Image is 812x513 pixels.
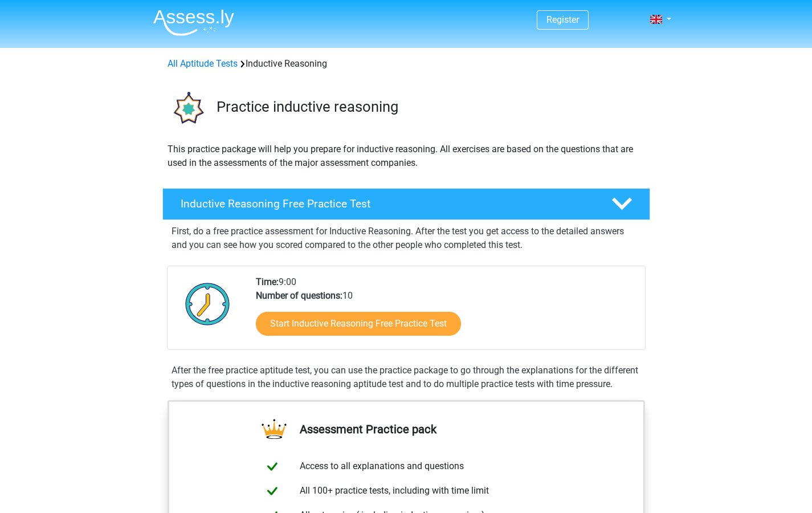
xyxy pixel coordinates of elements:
[256,312,461,336] a: Start Inductive Reasoning Free Practice Test
[168,142,645,170] p: This practice package will help you prepare for inductive reasoning. All exercises are based on t...
[179,275,236,332] img: Clock
[153,9,234,36] img: Assessly
[168,58,238,69] a: All Aptitude Tests
[181,197,593,210] h4: Inductive Reasoning Free Practice Test
[256,290,342,301] b: Number of questions:
[256,276,279,287] b: Time:
[158,188,655,220] a: Inductive Reasoning Free Practice Test
[546,14,579,25] a: Register
[172,225,641,252] p: First, do a free practice assessment for Inductive Reasoning. After the test you get access to th...
[163,57,650,71] div: Inductive Reasoning
[247,275,644,349] div: 9:00 10
[217,98,641,116] h3: Practice inductive reasoning
[167,364,646,391] div: After the free practice aptitude test, you can use the practice package to go through the explana...
[163,84,211,133] img: inductive reasoning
